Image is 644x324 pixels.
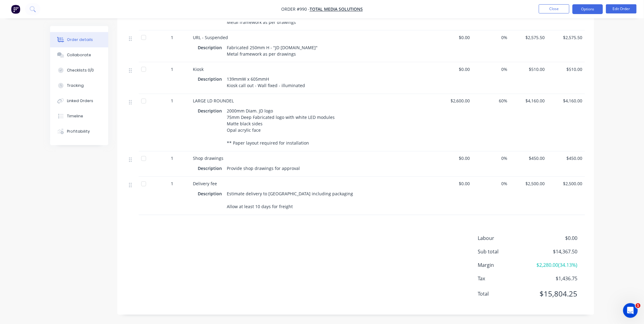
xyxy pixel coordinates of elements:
[171,98,174,104] span: 1
[171,155,174,162] span: 1
[11,5,20,14] img: Factory
[67,68,94,73] div: Checklists 0/0
[198,75,225,84] div: Description
[478,290,532,298] span: Total
[171,181,174,187] span: 1
[478,262,532,269] span: Margin
[513,181,545,187] span: $2,500.00
[225,75,308,90] div: 139mmW x 605mmH Kiosk call out - Wall fixed - illuminated
[513,34,545,41] span: $2,575.50
[193,66,204,72] span: Kiosk
[475,34,508,41] span: 0%
[225,107,337,148] div: 2000mm Diam. JD logo 75mm Deep Fabricated logo with white LED modules Matte black sides Opal acry...
[513,155,545,162] span: $450.00
[532,235,577,242] span: $0.00
[50,93,108,109] button: Linked Orders
[550,66,583,72] span: $510.00
[67,52,91,58] div: Collaborate
[572,4,603,14] button: Options
[67,129,90,134] div: Profitability
[67,113,83,119] div: Timeline
[550,98,583,104] span: $4,160.00
[438,34,470,41] span: $0.00
[438,155,470,162] span: $0.00
[193,181,217,187] span: Delivery fee
[550,155,583,162] span: $450.00
[606,4,637,13] button: Edit Order
[532,262,577,269] span: $2,280.00 ( 34.13 %)
[438,98,470,104] span: $2,600.00
[438,181,470,187] span: $0.00
[198,107,225,116] div: Description
[225,164,303,173] div: Provide shop drawings for approval
[475,181,508,187] span: 0%
[198,43,225,52] div: Description
[50,78,108,93] button: Tracking
[193,156,224,161] span: Shop drawings
[193,35,228,40] span: URL - Suspended
[310,6,363,12] a: Total Media Solutions
[438,66,470,72] span: $0.00
[478,235,532,242] span: Labour
[532,289,577,300] span: $15,804.25
[67,37,93,42] div: Order details
[50,124,108,139] button: Profitability
[532,248,577,256] span: $14,367.50
[539,4,569,13] button: Close
[198,190,225,198] div: Description
[475,98,508,104] span: 60%
[225,190,356,211] div: Estimate delivery to [GEOGRAPHIC_DATA] including packaging Allow at least 10 days for freight
[550,34,583,41] span: $2,575.50
[50,47,108,63] button: Collaborate
[171,66,174,72] span: 1
[478,275,532,282] span: Tax
[225,43,320,58] div: Fabricated 250mm H - "JD [DOMAIN_NAME]" Metal framework as per drawings
[513,66,545,72] span: $510.00
[50,63,108,78] button: Checklists 0/0
[50,109,108,124] button: Timeline
[281,6,310,12] span: Order #990 -
[198,164,225,173] div: Description
[193,98,234,104] span: LARGE LD ROUNDEL
[636,303,641,308] span: 1
[475,155,508,162] span: 0%
[532,275,577,282] span: $1,436.75
[623,303,638,318] iframe: Intercom live chat
[550,181,583,187] span: $2,500.00
[513,98,545,104] span: $4,160.00
[478,248,532,256] span: Sub total
[50,32,108,47] button: Order details
[67,98,93,104] div: Linked Orders
[171,34,174,41] span: 1
[67,83,84,88] div: Tracking
[475,66,508,72] span: 0%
